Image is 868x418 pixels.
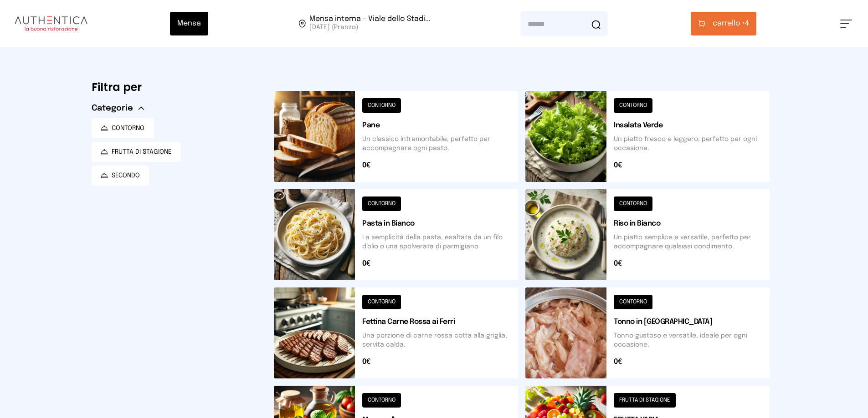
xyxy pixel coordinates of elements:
[92,80,259,95] h6: Filtra per
[92,166,149,186] button: SECONDO
[92,102,133,115] span: Categorie
[112,171,140,180] span: SECONDO
[92,118,154,138] button: CONTORNO
[691,12,756,35] button: carrello •4
[92,142,181,162] button: FRUTTA DI STAGIONE
[92,102,144,115] button: Categorie
[309,23,431,32] span: [DATE] (Pranzo)
[170,12,208,35] button: Mensa
[713,18,745,29] span: carrello •
[713,18,749,29] span: 4
[15,16,87,31] img: logo.8f33a47.png
[112,147,172,156] span: FRUTTA DI STAGIONE
[112,124,144,133] span: CONTORNO
[309,15,431,32] span: Viale dello Stadio, 77, 05100 Terni TR, Italia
